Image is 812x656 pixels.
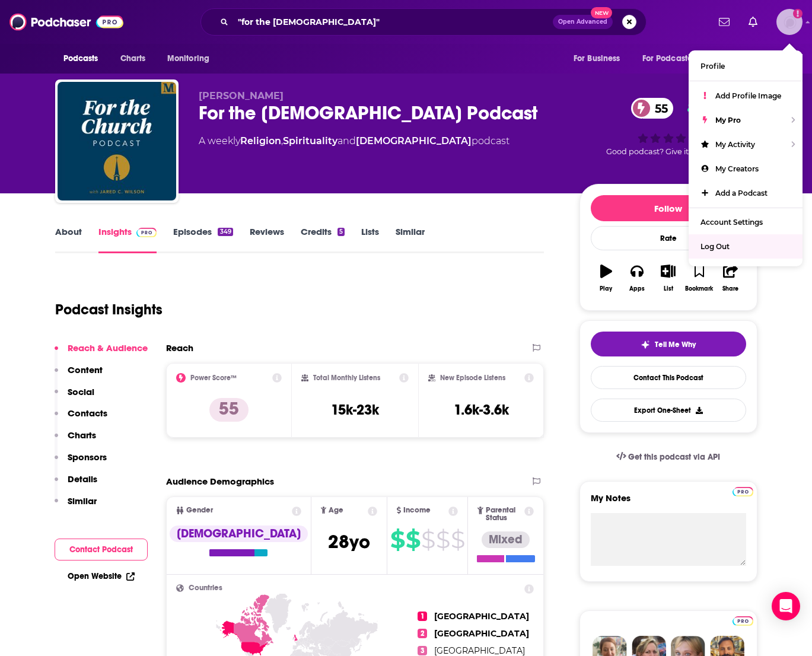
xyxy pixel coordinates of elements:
span: For Business [574,50,620,67]
label: My Notes [591,492,746,513]
span: and [337,135,356,147]
input: Search podcasts, credits, & more... [233,12,553,31]
div: A weekly podcast [199,134,510,148]
ul: Show profile menu [689,50,803,266]
button: Bookmark [684,257,715,300]
p: 55 [209,398,249,422]
div: Search podcasts, credits, & more... [200,8,647,36]
p: Content [68,364,103,375]
span: 2 [418,629,427,638]
span: Gender [186,507,213,514]
div: Bookmark [685,285,713,292]
span: Tell Me Why [655,340,696,349]
a: Add a Podcast [689,181,803,205]
h2: Power Score™ [190,374,237,382]
a: Religion [240,135,281,147]
div: List [664,285,673,292]
span: Add Profile Image [715,91,781,100]
span: [GEOGRAPHIC_DATA] [434,645,525,656]
img: tell me why sparkle [641,340,650,349]
a: Open Website [68,571,135,581]
a: Show notifications dropdown [714,12,734,32]
span: [GEOGRAPHIC_DATA] [434,611,529,622]
button: open menu [714,47,757,70]
span: Countries [189,584,222,592]
span: $ [406,530,420,549]
a: For the Church Podcast [58,82,176,200]
p: Details [68,473,97,485]
span: Log Out [700,242,730,251]
span: Parental Status [486,507,523,522]
h2: Reach [166,342,193,354]
span: For Podcasters [642,50,699,67]
span: $ [390,530,405,549]
span: 1 [418,612,427,621]
a: Lists [361,226,379,253]
a: Get this podcast via API [607,442,730,472]
a: Credits5 [301,226,345,253]
h2: Audience Demographics [166,476,274,487]
span: , [281,135,283,147]
button: List [652,257,683,300]
a: About [55,226,82,253]
button: Export One-Sheet [591,399,746,422]
span: Age [329,507,343,514]
svg: Add a profile image [793,9,803,18]
a: Show notifications dropdown [744,12,762,32]
span: 3 [418,646,427,655]
button: Content [55,364,103,386]
a: Episodes349 [173,226,233,253]
button: Charts [55,429,96,451]
span: Monitoring [167,50,209,67]
h3: 1.6k-3.6k [454,401,509,419]
span: 55 [643,98,674,119]
a: Contact This Podcast [591,366,746,389]
button: Sponsors [55,451,107,473]
div: Share [722,285,738,292]
h2: Total Monthly Listens [313,374,380,382]
p: Contacts [68,407,107,419]
a: Profile [689,54,803,78]
h3: 15k-23k [331,401,379,419]
button: Follow [591,195,746,221]
div: Rate [591,226,746,250]
span: $ [436,530,450,549]
span: [PERSON_NAME] [199,90,284,101]
span: My Pro [715,116,741,125]
span: Charts [120,50,146,67]
span: Account Settings [700,218,763,227]
button: Contacts [55,407,107,429]
div: Open Intercom Messenger [772,592,800,620]
span: Income [403,507,431,514]
button: Share [715,257,746,300]
span: Profile [700,62,725,71]
button: Show profile menu [776,9,803,35]
a: [DEMOGRAPHIC_DATA] [356,135,472,147]
button: Similar [55,495,97,517]
p: Social [68,386,94,397]
h1: Podcast Insights [55,301,163,319]
span: 28 yo [328,530,370,553]
p: Reach & Audience [68,342,148,354]
span: Good podcast? Give it some love! [606,147,731,156]
button: Apps [622,257,652,300]
span: My Creators [715,164,759,173]
div: 5 [337,228,345,236]
img: Podchaser Pro [733,487,753,496]
p: Sponsors [68,451,107,463]
a: 55 [631,98,674,119]
div: [DEMOGRAPHIC_DATA] [170,526,308,542]
a: Similar [396,226,425,253]
button: Reach & Audience [55,342,148,364]
button: Play [591,257,622,300]
button: Contact Podcast [55,539,148,561]
span: Add a Podcast [715,189,768,198]
a: Spirituality [283,135,337,147]
span: Podcasts [63,50,98,67]
div: 349 [218,228,233,236]
button: Social [55,386,94,408]
div: 55Good podcast? Give it some love! [579,90,757,164]
img: Podchaser Pro [136,228,157,237]
button: Details [55,473,97,495]
span: $ [451,530,464,549]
